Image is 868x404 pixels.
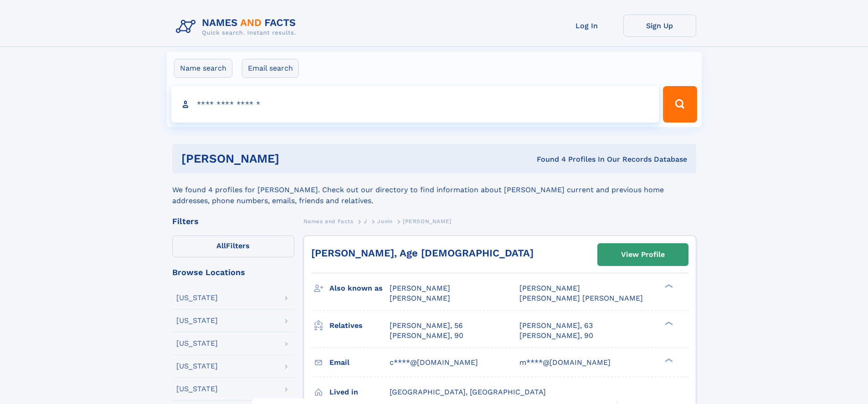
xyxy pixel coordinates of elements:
div: Filters [172,217,294,225]
a: View Profile [598,244,688,266]
a: Log In [550,15,623,37]
span: [PERSON_NAME] [390,294,450,302]
a: Names and Facts [303,215,354,227]
div: [US_STATE] [176,340,218,347]
div: Found 4 Profiles In Our Records Database [408,154,687,164]
span: [PERSON_NAME] [403,218,452,225]
h3: Relatives [329,318,390,333]
img: Logo Names and Facts [172,15,303,39]
a: [PERSON_NAME], 90 [519,331,593,341]
div: [US_STATE] [176,385,218,393]
h1: [PERSON_NAME] [181,153,408,164]
label: Email search [242,59,299,78]
a: Jovin [377,215,392,227]
label: Filters [172,235,294,257]
a: [PERSON_NAME], 63 [519,321,593,331]
div: We found 4 profiles for [PERSON_NAME]. Check out our directory to find information about [PERSON_... [172,174,696,206]
div: ❯ [663,283,673,289]
h3: Lived in [329,384,390,400]
div: [US_STATE] [176,363,218,370]
h3: Email [329,355,390,370]
div: ❯ [663,357,673,363]
a: [PERSON_NAME], 56 [390,321,463,331]
h3: Also known as [329,281,390,296]
div: [US_STATE] [176,317,218,324]
a: J [364,215,367,227]
div: ❯ [663,320,673,326]
span: J [364,218,367,225]
div: Browse Locations [172,268,294,276]
a: [PERSON_NAME], Age [DEMOGRAPHIC_DATA] [311,247,534,259]
span: All [216,241,226,250]
span: Jovin [377,218,392,225]
input: search input [171,86,659,123]
a: Sign Up [623,15,696,37]
a: [PERSON_NAME], 90 [390,331,463,341]
span: [PERSON_NAME] [PERSON_NAME] [519,294,643,302]
span: [GEOGRAPHIC_DATA], [GEOGRAPHIC_DATA] [390,388,546,396]
div: [US_STATE] [176,294,218,302]
span: [PERSON_NAME] [519,284,580,292]
div: View Profile [621,244,665,265]
button: Search Button [663,86,697,123]
label: Name search [174,59,232,78]
span: [PERSON_NAME] [390,284,450,292]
